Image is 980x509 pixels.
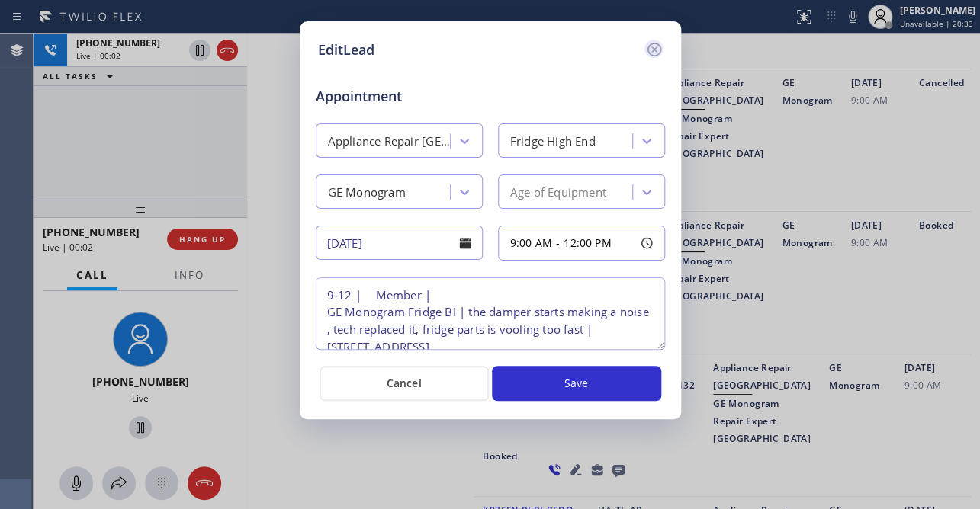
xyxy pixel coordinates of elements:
[510,184,606,201] div: Age of Equipment
[316,86,430,107] span: Appointment
[328,184,406,201] div: GE Monogram
[492,366,661,401] button: Save
[316,277,665,350] textarea: 9-12 | Member | GE Monogram Fridge BI | the damper starts making a noise , tech replaced it, frid...
[316,226,483,260] input: - choose date -
[556,235,560,250] span: -
[510,235,552,250] span: 9:00 AM
[318,40,374,60] h5: EditLead
[510,133,596,150] div: Fridge High End
[328,133,451,150] div: Appliance Repair [GEOGRAPHIC_DATA]
[320,366,489,401] button: Cancel
[564,235,612,250] span: 12:00 PM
